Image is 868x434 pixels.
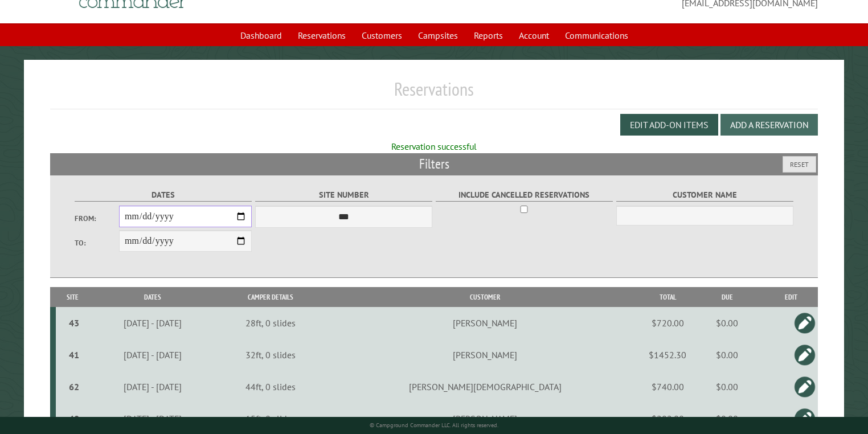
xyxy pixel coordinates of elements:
h2: Filters [50,153,818,175]
td: $1452.30 [645,339,690,371]
td: $0.00 [690,307,764,339]
div: [DATE] - [DATE] [92,349,214,361]
td: $0.00 [690,339,764,371]
div: 43 [60,317,88,329]
th: Total [645,287,690,307]
label: Site Number [255,189,432,202]
label: Include Cancelled Reservations [436,189,613,202]
td: $740.00 [645,371,690,403]
label: Dates [75,189,252,202]
th: Edit [764,287,818,307]
label: Customer Name [616,189,793,202]
div: 41 [60,349,88,361]
label: From: [75,213,119,224]
a: Reports [467,24,510,46]
a: Communications [558,24,635,46]
div: [DATE] - [DATE] [92,413,214,424]
button: Reset [783,156,816,173]
div: Reservation successful [50,140,818,153]
button: Edit Add-on Items [620,114,718,136]
td: 28ft, 0 slides [216,307,326,339]
td: [PERSON_NAME] [326,307,645,339]
div: [DATE] - [DATE] [92,317,214,329]
div: 40 [60,413,88,424]
a: Campsites [411,24,465,46]
a: Customers [355,24,409,46]
th: Dates [89,287,215,307]
td: $0.00 [690,371,764,403]
a: Dashboard [234,24,289,46]
th: Camper Details [216,287,326,307]
button: Add a Reservation [720,114,818,136]
th: Site [56,287,90,307]
td: 32ft, 0 slides [216,339,326,371]
td: $720.00 [645,307,690,339]
td: [PERSON_NAME] [326,339,645,371]
div: [DATE] - [DATE] [92,381,214,392]
a: Account [512,24,556,46]
h1: Reservations [50,78,818,109]
div: 62 [60,381,88,392]
td: [PERSON_NAME][DEMOGRAPHIC_DATA] [326,371,645,403]
small: © Campground Commander LLC. All rights reserved. [370,421,498,429]
th: Customer [326,287,645,307]
th: Due [690,287,764,307]
td: 44ft, 0 slides [216,371,326,403]
label: To: [75,238,119,248]
a: Reservations [291,24,353,46]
